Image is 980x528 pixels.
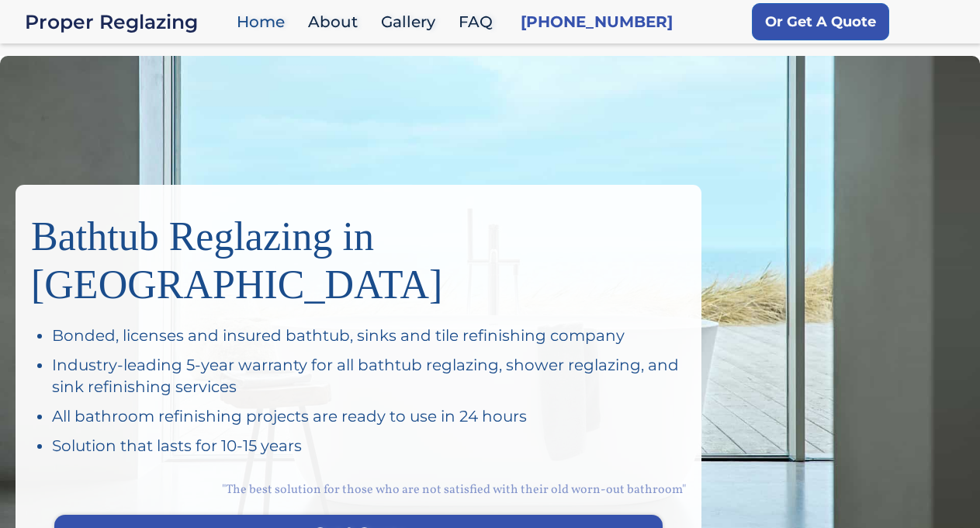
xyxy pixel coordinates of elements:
[300,5,373,39] a: About
[31,200,686,309] h1: Bathtub Reglazing in [GEOGRAPHIC_DATA]
[451,5,508,39] a: FAQ
[25,11,229,33] a: home
[25,11,229,33] div: Proper Reglazing
[373,5,451,39] a: Gallery
[52,435,686,457] div: Solution that lasts for 10-15 years
[752,3,889,40] a: Or Get A Quote
[229,5,300,39] a: Home
[31,464,686,515] div: "The best solution for those who are not satisfied with their old worn-out bathroom"
[521,11,673,33] a: [PHONE_NUMBER]
[52,354,686,398] div: Industry-leading 5-year warranty for all bathtub reglazing, shower reglazing, and sink refinishin...
[52,325,686,346] div: Bonded, licenses and insured bathtub, sinks and tile refinishing company
[52,405,686,427] div: All bathroom refinishing projects are ready to use in 24 hours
